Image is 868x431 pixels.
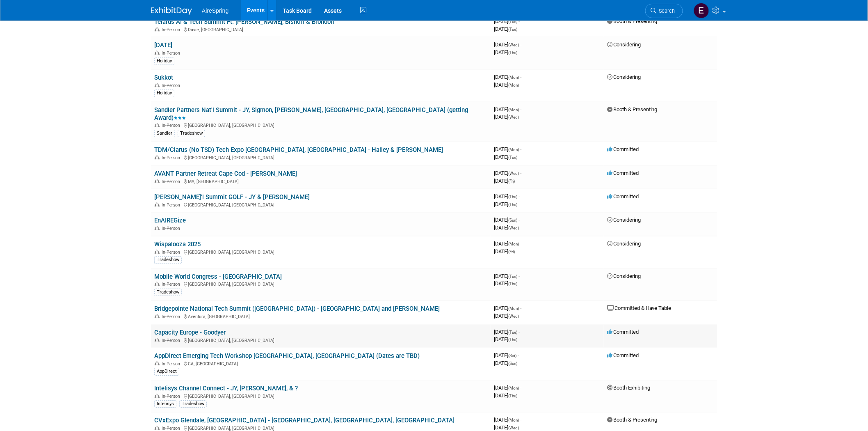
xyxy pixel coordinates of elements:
[155,226,160,230] img: In-Person Event
[154,193,310,201] a: [PERSON_NAME]'l Summit GOLF - JY & [PERSON_NAME]
[162,179,183,184] span: In-Person
[494,26,517,32] span: [DATE]
[179,400,207,408] div: Tradeshow
[155,250,160,254] img: In-Person Event
[154,154,487,160] div: [GEOGRAPHIC_DATA], [GEOGRAPHIC_DATA]
[520,41,521,48] span: -
[508,226,519,230] span: (Wed)
[154,89,174,97] div: Holiday
[155,361,160,365] img: In-Person Event
[508,27,517,32] span: (Tue)
[519,18,520,24] span: -
[656,8,675,14] span: Search
[154,329,226,336] a: Capacity Europe - Goodyer
[508,195,517,199] span: (Thu)
[520,385,521,391] span: -
[154,256,182,264] div: Tradeshow
[607,74,641,80] span: Considering
[154,170,297,177] a: AVANT Partner Retreat Cape Cod - [PERSON_NAME]
[151,7,192,15] img: ExhibitDay
[508,314,519,319] span: (Wed)
[155,50,160,55] img: In-Person Event
[508,353,516,358] span: (Sat)
[494,217,520,223] span: [DATE]
[508,218,517,222] span: (Sun)
[508,155,517,160] span: (Tue)
[607,329,639,335] span: Committed
[508,337,517,342] span: (Thu)
[162,50,183,56] span: In-Person
[607,106,658,112] span: Booth & Presenting
[154,241,201,248] a: Wispalooza 2025
[494,417,521,423] span: [DATE]
[494,424,519,431] span: [DATE]
[508,171,519,176] span: (Wed)
[494,336,517,342] span: [DATE]
[520,106,521,112] span: -
[155,314,160,318] img: In-Person Event
[494,360,517,366] span: [DATE]
[607,193,639,199] span: Committed
[508,43,519,47] span: (Wed)
[155,394,160,398] img: In-Person Event
[494,248,515,254] span: [DATE]
[154,273,282,280] a: Mobile World Congress - [GEOGRAPHIC_DATA]
[494,146,521,152] span: [DATE]
[508,75,519,80] span: (Mon)
[607,217,641,223] span: Considering
[154,424,487,431] div: [GEOGRAPHIC_DATA], [GEOGRAPHIC_DATA]
[520,305,521,311] span: -
[202,7,228,14] span: AireSpring
[607,146,639,152] span: Committed
[154,352,420,360] a: AppDirect Emerging Tech Workshop [GEOGRAPHIC_DATA], [GEOGRAPHIC_DATA] (Dates are TBD)
[494,49,517,55] span: [DATE]
[607,352,639,358] span: Committed
[154,400,176,408] div: Intelisys
[494,201,517,207] span: [DATE]
[520,146,521,152] span: -
[508,306,519,311] span: (Mon)
[162,27,183,32] span: In-Person
[494,352,519,358] span: [DATE]
[155,27,160,31] img: In-Person Event
[519,273,520,279] span: -
[508,19,517,24] span: (Tue)
[494,313,519,319] span: [DATE]
[162,250,183,255] span: In-Person
[154,57,174,65] div: Holiday
[494,392,517,399] span: [DATE]
[607,305,672,311] span: Committed & Have Table
[508,202,517,207] span: (Thu)
[508,394,517,398] span: (Thu)
[154,289,182,296] div: Tradeshow
[694,3,709,18] img: erica arjona
[607,273,641,279] span: Considering
[154,248,487,255] div: [GEOGRAPHIC_DATA], [GEOGRAPHIC_DATA]
[155,338,160,342] img: In-Person Event
[607,241,641,247] span: Considering
[154,201,487,208] div: [GEOGRAPHIC_DATA], [GEOGRAPHIC_DATA]
[155,179,160,183] img: In-Person Event
[494,280,517,287] span: [DATE]
[607,170,639,176] span: Committed
[154,313,487,319] div: Aventura, [GEOGRAPHIC_DATA]
[508,274,517,279] span: (Tue)
[494,82,519,88] span: [DATE]
[494,154,517,160] span: [DATE]
[154,385,298,392] a: Intelisys Channel Connect - JY, [PERSON_NAME], & ?
[154,178,487,184] div: MA, [GEOGRAPHIC_DATA]
[607,385,650,391] span: Booth Exhibiting
[494,114,519,120] span: [DATE]
[162,155,183,160] span: In-Person
[155,123,160,127] img: In-Person Event
[155,282,160,286] img: In-Person Event
[494,225,519,231] span: [DATE]
[162,314,183,319] span: In-Person
[494,385,521,391] span: [DATE]
[519,217,520,223] span: -
[154,130,175,137] div: Sandler
[154,417,455,424] a: CVxExpo Glendale, [GEOGRAPHIC_DATA] - [GEOGRAPHIC_DATA], [GEOGRAPHIC_DATA], [GEOGRAPHIC_DATA]
[508,418,519,422] span: (Mon)
[162,83,183,88] span: In-Person
[155,426,160,430] img: In-Person Event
